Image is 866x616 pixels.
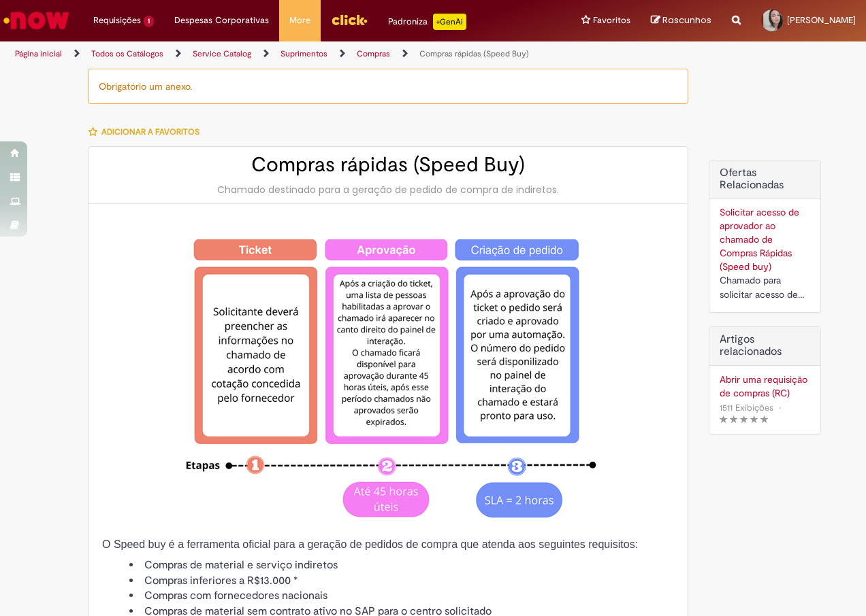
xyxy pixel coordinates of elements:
[129,588,674,604] li: Compras com fornecedores nacionais
[787,14,856,26] span: [PERSON_NAME]
[331,10,368,30] img: click_logo_yellow_360x200.png
[388,14,466,30] div: Padroniza
[662,14,711,27] span: Rascunhos
[129,558,674,573] li: Compras de material e serviço indiretos
[10,41,567,67] ul: Trilhas de página
[720,167,810,191] h2: Ofertas Relacionadas
[280,48,327,59] a: Suprimentos
[720,373,810,400] a: Abrir uma requisição de compras (RC)
[144,16,154,27] span: 1
[709,160,821,313] div: Ofertas Relacionadas
[289,14,310,27] span: More
[15,48,62,59] a: Página inicial
[776,398,784,417] span: •
[651,14,711,27] a: Rascunhos
[102,154,674,176] h2: Compras rápidas (Speed Buy)
[357,48,390,59] a: Compras
[720,206,799,273] a: Solicitar acesso de aprovador ao chamado de Compras Rápidas (Speed buy)
[720,334,810,358] h3: Artigos relacionados
[88,118,207,146] button: Adicionar a Favoritos
[720,273,810,302] div: Chamado para solicitar acesso de aprovador ao ticket de Speed buy
[93,14,141,27] span: Requisições
[129,573,674,589] li: Compras inferiores a R$13.000 *
[102,538,638,550] span: O Speed buy é a ferramenta oficial para a geração de pedidos de compra que atenda aos seguintes r...
[102,183,674,196] div: Chamado destinado para a geração de pedido de compra de indiretos.
[88,69,688,104] div: Obrigatório um anexo.
[720,402,773,413] span: 1511 Exibições
[101,126,199,137] span: Adicionar a Favoritos
[593,14,630,27] span: Favoritos
[1,7,71,34] img: ServiceNow
[433,14,466,30] p: +GenAi
[91,48,163,59] a: Todos os Catálogos
[419,48,529,59] a: Compras rápidas (Speed Buy)
[174,14,269,27] span: Despesas Corporativas
[193,48,251,59] a: Service Catalog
